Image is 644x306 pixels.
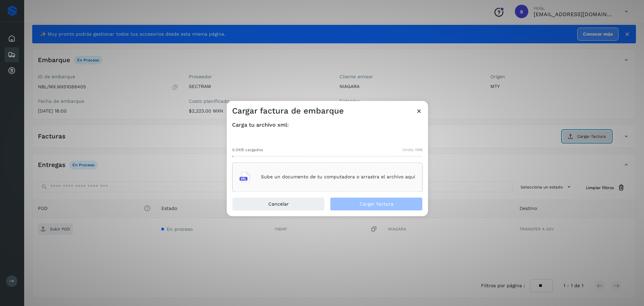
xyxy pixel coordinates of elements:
p: Sube un documento de tu computadora o arrastra el archivo aquí [261,174,415,180]
button: Cancelar [232,197,325,211]
span: 0.0KB cargados [232,147,263,153]
span: límite 1MB [402,147,423,153]
span: Cancelar [268,202,289,206]
h4: Carga tu archivo xml: [232,122,423,128]
button: Cargar factura [330,197,423,211]
h3: Cargar factura de embarque [232,106,344,116]
span: Cargar factura [360,202,393,206]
